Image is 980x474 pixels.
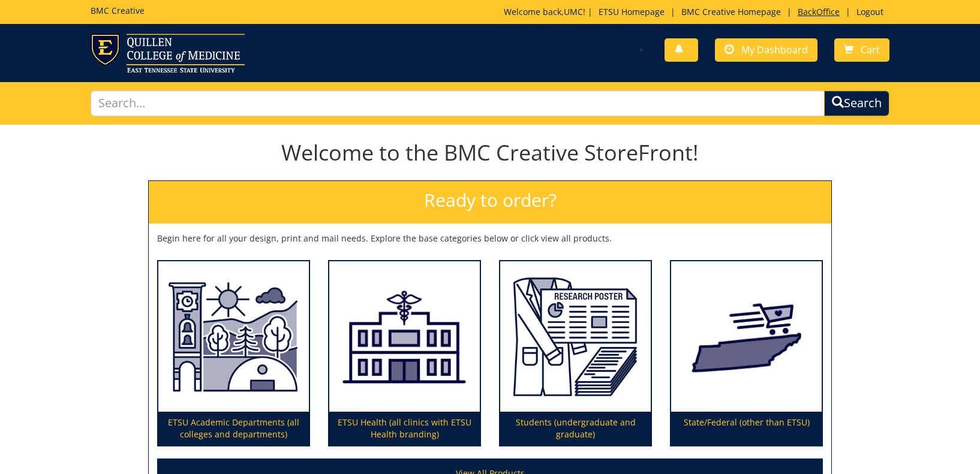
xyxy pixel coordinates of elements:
p: State/Federal (other than ETSU) [671,412,822,445]
h5: BMC Creative [91,6,145,15]
p: ETSU Academic Departments (all colleges and departments) [158,412,309,445]
a: BackOffice [792,6,846,17]
span: Cart [861,43,880,56]
a: ETSU Academic Departments (all colleges and departments) [158,261,309,446]
a: UMC [564,6,583,17]
a: Logout [850,6,889,17]
p: ETSU Health (all clinics with ETSU Health branding) [329,412,480,445]
a: Cart [834,38,889,62]
a: Students (undergraduate and graduate) [500,261,651,446]
img: ETSU Academic Departments (all colleges and departments) [158,261,309,412]
img: State/Federal (other than ETSU) [671,261,822,412]
a: ETSU Health (all clinics with ETSU Health branding) [329,261,480,446]
h2: Ready to order? [149,181,831,224]
a: ETSU Homepage [593,6,671,17]
p: Students (undergraduate and graduate) [500,412,651,445]
button: Search [824,90,889,116]
a: BMC Creative Homepage [675,6,787,17]
img: ETSU logo [91,34,245,73]
img: ETSU Health (all clinics with ETSU Health branding) [329,261,480,412]
p: Welcome back, ! | | | | [504,6,889,18]
a: My Dashboard [715,38,817,62]
img: Students (undergraduate and graduate) [500,261,651,412]
p: Begin here for all your design, print and mail needs. Explore the base categories below or click ... [157,233,823,244]
h1: Welcome to the BMC Creative StoreFront! [148,141,832,165]
a: State/Federal (other than ETSU) [671,261,822,446]
input: Search... [91,90,825,116]
span: My Dashboard [741,43,808,56]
